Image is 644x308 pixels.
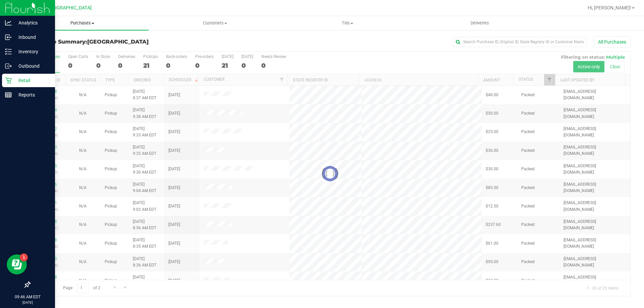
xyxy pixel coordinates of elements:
a: Deliveries [414,16,546,30]
p: Inbound [12,33,52,41]
a: Customers [149,16,281,30]
inline-svg: Outbound [5,63,12,69]
inline-svg: Retail [5,77,12,84]
h3: Purchase Summary: [30,39,230,45]
span: Deliveries [462,20,498,26]
p: 09:46 AM EDT [3,294,52,300]
p: Inventory [12,48,52,56]
inline-svg: Analytics [5,19,12,26]
p: Retail [12,76,52,84]
inline-svg: Inventory [5,48,12,55]
span: [GEOGRAPHIC_DATA] [46,5,92,11]
p: [DATE] [3,300,52,305]
span: Purchases [16,20,149,26]
inline-svg: Reports [5,91,12,98]
span: [GEOGRAPHIC_DATA] [87,39,149,45]
button: All Purchases [594,36,631,48]
p: Analytics [12,19,52,27]
a: Tills [281,16,414,30]
span: Customers [149,20,281,26]
iframe: Resource center [7,254,27,274]
p: Outbound [12,62,52,70]
inline-svg: Inbound [5,34,12,41]
p: Reports [12,91,52,99]
span: Hi, [PERSON_NAME]! [588,5,631,10]
input: Search Purchase ID, Original ID, State Registry ID or Customer Name... [453,37,587,47]
span: Tills [281,20,413,26]
iframe: Resource center unread badge [20,253,28,261]
a: Purchases [16,16,149,30]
